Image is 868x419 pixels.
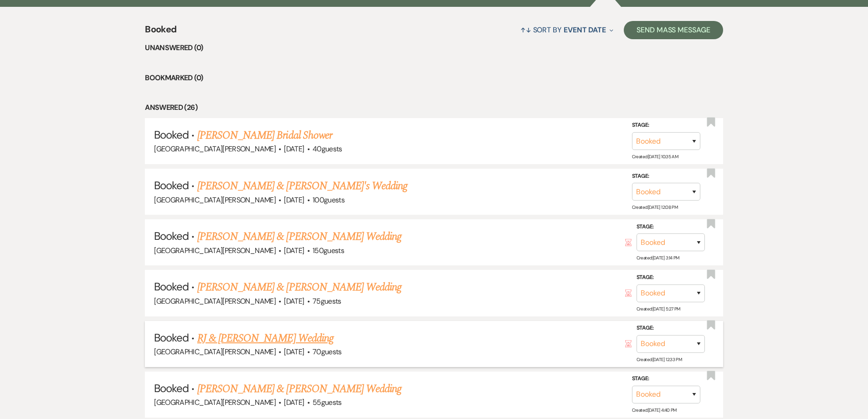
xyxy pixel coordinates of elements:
li: Answered (26) [145,102,723,114]
span: Created: [DATE] 10:35 AM [632,154,678,160]
span: 150 guests [313,246,344,255]
span: [DATE] [284,195,304,205]
span: Booked [145,22,176,42]
span: Booked [154,381,189,395]
span: Created: [DATE] 12:33 PM [637,357,682,362]
a: RJ & [PERSON_NAME] Wedding [197,330,334,347]
a: [PERSON_NAME] & [PERSON_NAME] Wedding [197,228,401,245]
span: [GEOGRAPHIC_DATA][PERSON_NAME] [154,195,276,205]
span: 100 guests [313,195,344,205]
a: [PERSON_NAME] & [PERSON_NAME]'s Wedding [197,178,408,194]
span: Booked [154,128,189,142]
span: 55 guests [313,398,342,407]
span: ↑↓ [520,25,531,35]
span: [DATE] [284,347,304,357]
span: [GEOGRAPHIC_DATA][PERSON_NAME] [154,144,276,154]
label: Stage: [637,222,705,232]
span: Event Date [564,25,606,35]
span: [DATE] [284,246,304,255]
li: Bookmarked (0) [145,72,723,84]
span: Booked [154,279,189,294]
span: 75 guests [313,296,341,306]
span: [GEOGRAPHIC_DATA][PERSON_NAME] [154,347,276,357]
button: Send Mass Message [624,21,723,39]
button: Sort By Event Date [517,18,617,42]
label: Stage: [632,171,700,181]
a: [PERSON_NAME] & [PERSON_NAME] Wedding [197,381,401,397]
label: Stage: [637,273,705,283]
span: Created: [DATE] 3:14 PM [637,255,679,261]
label: Stage: [632,374,700,384]
span: Booked [154,229,189,243]
span: Created: [DATE] 4:40 PM [632,407,677,413]
a: [PERSON_NAME] Bridal Shower [197,127,332,144]
span: [GEOGRAPHIC_DATA][PERSON_NAME] [154,296,276,306]
span: [DATE] [284,398,304,407]
span: Booked [154,331,189,345]
span: [GEOGRAPHIC_DATA][PERSON_NAME] [154,246,276,255]
span: [GEOGRAPHIC_DATA][PERSON_NAME] [154,398,276,407]
span: Created: [DATE] 5:27 PM [637,306,680,312]
label: Stage: [632,120,700,130]
span: [DATE] [284,144,304,154]
li: Unanswered (0) [145,42,723,54]
span: 40 guests [313,144,342,154]
label: Stage: [637,323,705,333]
span: [DATE] [284,296,304,306]
span: 70 guests [313,347,342,357]
span: Created: [DATE] 12:08 PM [632,204,678,210]
span: Booked [154,178,189,192]
a: [PERSON_NAME] & [PERSON_NAME] Wedding [197,279,401,295]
